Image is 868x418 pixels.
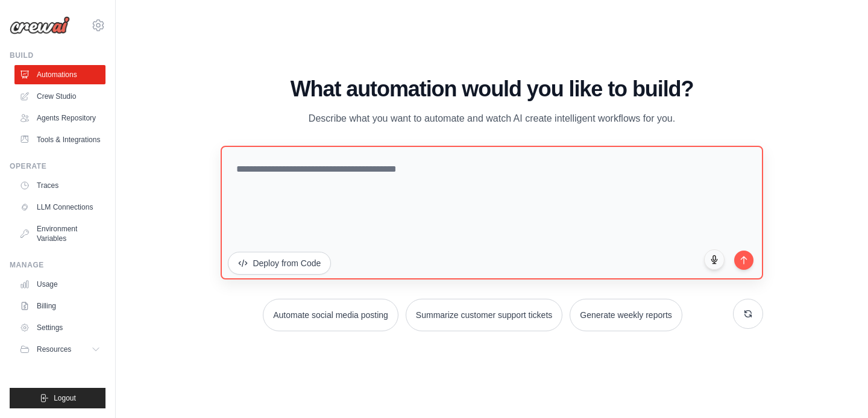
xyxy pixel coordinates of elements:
div: Manage [10,260,105,270]
a: Agents Repository [14,108,105,128]
button: Generate weekly reports [570,299,682,331]
iframe: Chat Widget [808,360,868,418]
button: Summarize customer support tickets [406,299,562,331]
a: Settings [14,318,105,337]
a: Crew Studio [14,87,105,106]
a: Billing [14,296,105,316]
div: Build [10,51,105,60]
a: Automations [14,65,105,84]
img: Logo [10,16,70,34]
span: Resources [37,345,71,354]
a: Usage [14,275,105,294]
span: Logout [54,393,76,403]
p: Describe what you want to automate and watch AI create intelligent workflows for you. [289,111,694,126]
button: Logout [10,388,105,408]
a: Tools & Integrations [14,130,105,149]
button: Resources [14,340,105,359]
a: Traces [14,176,105,195]
a: LLM Connections [14,198,105,217]
a: Environment Variables [14,219,105,248]
button: Automate social media posting [263,299,398,331]
button: Deploy from Code [228,252,331,275]
div: Widget de chat [808,360,868,418]
h1: What automation would you like to build? [221,77,763,101]
div: Operate [10,161,105,171]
